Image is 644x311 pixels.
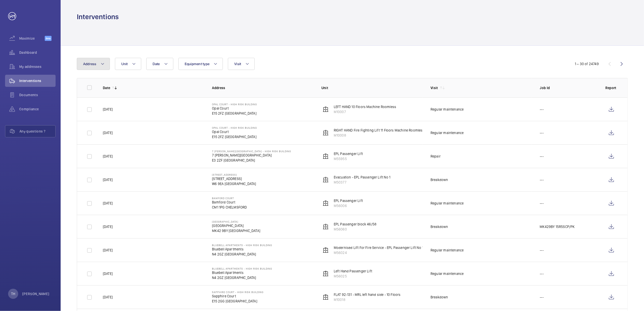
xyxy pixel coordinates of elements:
p: M56006 [334,203,363,208]
p: E15 2FZ [GEOGRAPHIC_DATA] [212,134,257,139]
p: [DATE] [103,177,113,182]
div: Breakdown [431,295,448,300]
p: M56025 [334,274,372,279]
p: FLAT 92-131 - MRL left hand side - 10 Floors [334,292,401,297]
p: [DATE] [103,130,113,135]
p: Left Hand Passenger Lift [334,269,372,274]
span: Unit [121,62,128,66]
p: M56060 [334,227,377,232]
p: [DATE] [103,224,113,229]
img: elevator.svg [323,294,329,300]
div: 1 – 30 of 24749 [575,61,599,66]
p: Sapphire Court - High Risk Building [212,291,264,294]
p: TH [11,291,15,296]
p: [STREET_ADDRESS] [212,176,256,181]
p: Report [605,85,617,90]
span: Interventions [19,78,56,83]
img: elevator.svg [323,130,329,136]
p: W6 9EA [GEOGRAPHIC_DATA] [212,181,256,186]
p: 7 [PERSON_NAME][GEOGRAPHIC_DATA] [212,153,291,158]
span: Visit [234,62,241,66]
p: [GEOGRAPHIC_DATA] [212,220,260,223]
p: M10007 [334,109,396,114]
p: Opal Court - High Risk Building [212,103,257,106]
button: Visit [228,58,254,70]
button: Date [146,58,173,70]
p: EPL Passenger block 46/58 [334,222,377,227]
p: Address [212,85,313,90]
p: MK429BY 15R5SCP/PK [540,224,575,229]
span: My addresses [19,64,56,69]
p: [DATE] [103,154,113,159]
div: Breakdown [431,177,448,182]
button: Address [77,58,110,70]
img: elevator.svg [323,271,329,277]
p: [DATE] [103,201,113,206]
p: M56024 [334,250,423,255]
p: Job Id [540,85,597,90]
span: Equipment type [185,62,210,66]
p: --- [540,271,544,276]
p: M50377 [334,180,391,185]
p: [DATE] [103,295,113,300]
p: Opal Court [212,106,257,111]
div: Regular maintenance [431,248,464,253]
span: Beta [45,36,52,41]
p: E15 2FZ [GEOGRAPHIC_DATA] [212,111,257,116]
h1: Interventions [77,12,119,21]
p: --- [540,201,544,206]
img: elevator.svg [323,153,329,159]
img: elevator.svg [323,200,329,206]
p: Bluebell Apartments - High Risk Building [212,244,272,247]
p: --- [540,248,544,253]
div: Regular maintenance [431,107,464,112]
button: Equipment type [178,58,223,70]
div: Regular maintenance [431,201,464,206]
img: elevator.svg [323,224,329,230]
img: elevator.svg [323,177,329,183]
p: CM1 1PG CHELMSFORD [212,205,247,210]
p: Date [103,85,110,90]
div: Regular maintenance [431,271,464,276]
img: elevator.svg [323,106,329,112]
p: [STREET_ADDRESS] [212,173,256,176]
button: Unit [115,58,141,70]
p: --- [540,177,544,182]
p: [PERSON_NAME] [22,291,50,296]
p: RIGHT HAND Fire Fighting Lift 11 Floors Machine Roomless [334,128,424,133]
p: EPL Passenger Lift [334,198,363,203]
p: N4 2GZ [GEOGRAPHIC_DATA] [212,252,272,257]
p: Unit [321,85,422,90]
p: Bluebell Apartments [212,247,272,252]
p: 7 [PERSON_NAME][GEOGRAPHIC_DATA] - High Risk Building [212,150,291,153]
p: Bamford Court [212,197,247,200]
p: Modernised Lift For Fire Service - EPL Passenger Lift No 1 [334,245,423,250]
span: Date [153,62,160,66]
p: [DATE] [103,271,113,276]
p: M55955 [334,156,363,161]
span: Maximize [19,36,45,41]
span: Compliance [19,107,56,112]
p: E15 2GG [GEOGRAPHIC_DATA] [212,299,264,304]
p: LEFT HAND 10 Floors Machine Roomless [334,104,396,109]
p: [GEOGRAPHIC_DATA] [212,223,260,228]
p: --- [540,107,544,112]
p: M10018 [334,297,401,302]
p: Evacuation - EPL Passenger Lift No 1 [334,175,391,180]
p: Bluebell Apartments [212,270,272,275]
p: Bamford Court [212,200,247,205]
span: Documents [19,92,56,97]
p: --- [540,295,544,300]
p: Visit [431,85,438,90]
p: E3 2ZF [GEOGRAPHIC_DATA] [212,158,291,163]
div: Breakdown [431,224,448,229]
p: Bluebell Apartments - High Risk Building [212,267,272,270]
span: Address [83,62,97,66]
p: N4 2GZ [GEOGRAPHIC_DATA] [212,275,272,280]
p: Opal Court - High Risk Building [212,126,257,129]
div: Repair [431,154,441,159]
p: EPL Passenger Lift [334,151,363,156]
p: --- [540,130,544,135]
p: --- [540,154,544,159]
span: Dashboard [19,50,56,55]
